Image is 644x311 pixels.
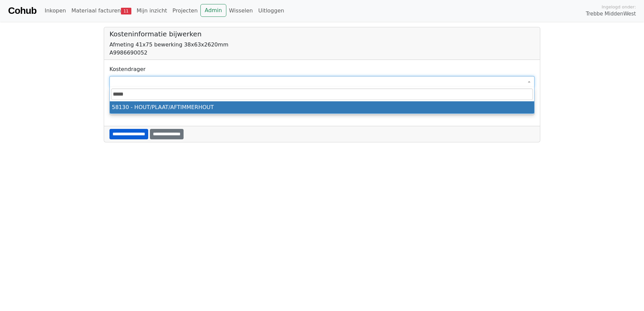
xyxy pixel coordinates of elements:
[121,8,131,14] span: 11
[109,49,535,57] div: A9986690052
[8,3,36,19] a: Cohub
[170,4,200,18] a: Projecten
[256,4,287,18] a: Uitloggen
[109,30,535,38] h5: Kosteninformatie bijwerken
[42,4,68,18] a: Inkopen
[109,65,146,73] label: Kostendrager
[109,41,535,49] div: Afmeting 41x75 bewerking 38x63x2620mm
[69,4,134,18] a: Materiaal facturen11
[110,101,534,113] li: 58130 - HOUT/PLAAT/AFTIMMERHOUT
[226,4,256,18] a: Wisselen
[602,4,636,10] span: Ingelogd onder:
[134,4,170,18] a: Mijn inzicht
[586,10,636,18] span: Trebbe MiddenWest
[200,4,226,17] a: Admin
